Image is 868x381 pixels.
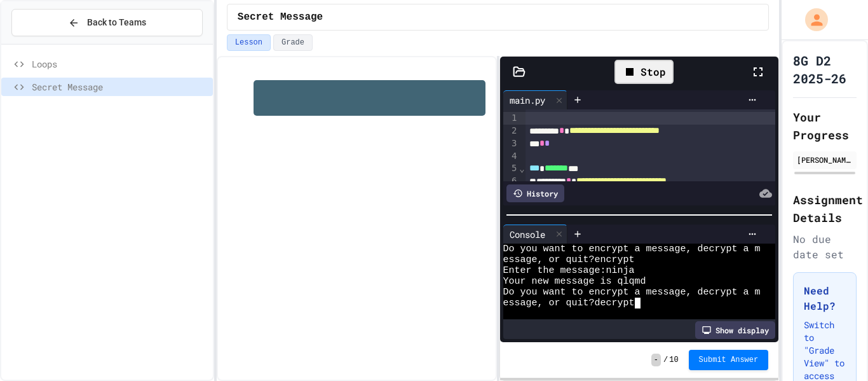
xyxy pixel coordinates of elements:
span: essage, or quit?encrypt [503,254,635,265]
span: - [651,354,661,366]
h3: Need Help? [804,283,846,314]
button: Submit Answer [689,350,769,370]
h1: 8G D2 2025-26 [793,52,857,87]
div: 1 [503,112,519,125]
span: Secret Message [238,10,323,25]
div: Stop [614,60,674,84]
div: 4 [503,150,519,163]
span: Submit Answer [699,355,759,365]
span: essage, or quit?decrypt [503,298,635,308]
div: 2 [503,125,519,137]
div: Console [503,228,552,241]
h2: Assignment Details [793,191,857,226]
span: 10 [669,355,678,365]
div: No due date set [793,232,857,262]
span: Loops [32,57,208,71]
div: Show display [695,321,775,339]
span: Secret Message [32,80,208,94]
div: 5 [503,162,519,175]
span: Do you want to encrypt a message, decrypt a m [503,287,761,298]
span: Fold line [519,163,525,174]
span: Back to Teams [87,16,146,29]
button: Back to Teams [11,9,203,36]
span: / [663,355,668,365]
span: Your new message is qlqmd [503,276,646,287]
button: Grade [273,34,313,51]
span: Enter the message:ninja [503,265,635,276]
div: 6 [503,175,519,188]
div: History [506,184,564,202]
div: [PERSON_NAME] [797,154,853,165]
div: main.py [503,94,552,107]
h2: Your Progress [793,108,857,144]
div: Console [503,225,567,244]
div: main.py [503,90,567,109]
div: 3 [503,137,519,150]
button: Lesson [227,34,271,51]
div: My Account [792,5,831,34]
span: Do you want to encrypt a message, decrypt a m [503,244,761,254]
